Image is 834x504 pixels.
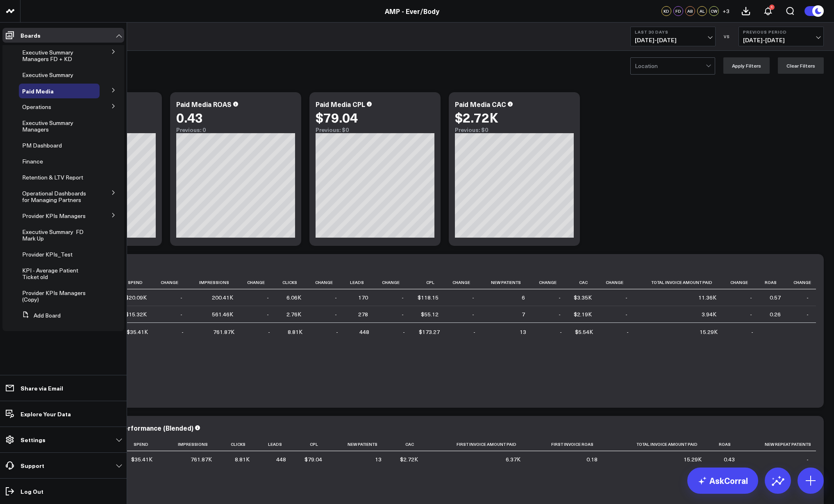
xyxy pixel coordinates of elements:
div: $2.72K [455,110,498,125]
a: Retention & LTV Report [22,174,83,181]
div: - [335,310,337,318]
div: 448 [276,455,286,463]
span: Retention & LTV Report [22,173,83,181]
div: - [751,328,753,336]
a: Finance [22,158,43,165]
span: [DATE] - [DATE] [635,37,711,43]
div: $79.04 [316,110,358,125]
div: - [559,310,561,318]
div: - [807,310,809,318]
div: 13 [520,328,526,336]
th: Roas [759,276,788,289]
div: 15.29K [684,455,702,463]
button: Last 30 Days[DATE]-[DATE] [630,27,716,46]
div: - [402,293,404,302]
div: - [180,310,182,318]
div: AB [685,6,695,16]
span: Operational Dashboards for Managing Partners [22,189,86,204]
div: 7 [522,310,525,318]
p: Support [20,462,44,469]
b: Last 30 Days [635,30,711,34]
p: Settings [20,436,45,443]
div: $35.41K [127,328,148,336]
th: Roas [709,438,743,451]
button: Apply Filters [723,57,770,74]
div: 0.43 [176,110,203,125]
span: Executive Summary Managers [22,119,73,133]
a: Executive Summary FD Mark Up [22,229,90,242]
div: CW [709,6,719,16]
div: - [402,310,404,318]
th: Change [532,276,568,289]
div: - [473,328,475,336]
div: $2.19K [574,310,592,318]
p: Explore Your Data [20,411,71,417]
th: Spend [119,276,154,289]
a: Operations [22,104,51,110]
div: 0.18 [586,455,598,463]
a: PM Dashboard [22,142,62,149]
div: Previous: 0 [176,127,295,133]
div: $35.41K [131,455,152,463]
div: 170 [358,293,368,302]
div: Previous: $0 [316,127,434,133]
button: Add Board [19,308,61,323]
a: AMP - Ever/Body [385,7,439,16]
div: - [625,310,627,318]
div: 0.26 [770,310,781,318]
div: $79.04 [305,455,322,463]
th: Change [375,276,411,289]
div: 0.43 [724,455,735,463]
div: Previous: $0 [455,127,574,133]
th: Spend [119,438,160,451]
th: New Repeat Patients [742,438,816,451]
div: 2.76K [286,310,301,318]
a: AskCorral [687,468,758,494]
span: Provider KPIs_Test [22,250,73,258]
div: 13 [375,455,382,463]
th: New Patients [330,438,389,451]
div: - [268,328,270,336]
div: - [267,310,269,318]
th: New Patients [482,276,532,289]
div: 561.46K [212,310,233,318]
a: Executive Summary Managers [22,120,89,133]
div: - [403,328,405,336]
span: Operations [22,103,51,111]
b: Previous Period [743,30,819,34]
a: Provider KPIs Managers [22,213,86,219]
span: PM Dashboard [22,141,62,149]
div: Paid Media CPL [316,100,365,109]
div: 8.81K [288,328,302,336]
span: Provider KPIs Managers (Copy) [22,289,86,303]
a: Log Out [2,484,124,499]
div: - [807,455,809,463]
p: Boards [20,32,41,39]
a: Provider KPIs Managers (Copy) [22,290,89,303]
a: Executive Summary [22,72,73,78]
div: 6 [522,293,525,302]
div: - [336,328,338,336]
span: KPI - Average Patient Ticket old [22,266,78,281]
th: Clicks [219,438,257,451]
th: Leads [257,438,293,451]
th: Cac [568,276,599,289]
a: KPI - Average Patient Ticket old [22,267,90,280]
div: 1 [769,5,775,10]
div: - [750,293,752,302]
div: - [472,310,474,318]
div: AL [697,6,707,16]
div: - [472,293,474,302]
th: First Invoice Amount Paid [425,438,528,451]
span: Executive Summary [22,71,73,79]
div: 6.06K [286,293,301,302]
div: 448 [359,328,369,336]
div: - [750,310,752,318]
div: Paid Media CAC [455,100,506,109]
div: 761.87K [213,328,234,336]
th: Cpl [293,438,330,451]
div: 278 [358,310,368,318]
button: Clear Filters [778,57,824,74]
div: $55.12 [421,310,439,318]
th: Leads [344,276,375,289]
